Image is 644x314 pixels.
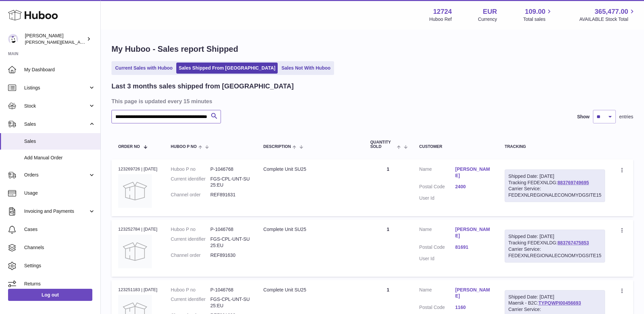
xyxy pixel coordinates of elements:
[118,226,157,232] div: 123252784 | [DATE]
[455,184,491,190] a: 2400
[558,240,589,245] a: 883767475853
[171,176,211,189] dt: Current identifier
[595,7,628,16] span: 365,477.00
[111,82,294,91] h2: Last 3 months sales shipped from [GEOGRAPHIC_DATA]
[419,166,455,181] dt: Name
[24,67,95,73] span: My Dashboard
[118,174,152,208] img: no-photo.jpg
[24,208,88,214] span: Invoicing and Payments
[118,235,152,268] img: no-photo.jpg
[111,44,633,54] h1: My Huboo - Sales report Shipped
[171,236,211,249] dt: Current identifier
[508,173,601,180] div: Shipped Date: [DATE]
[8,34,18,44] img: sebastian@ffern.co
[419,184,455,192] dt: Postal Code
[176,63,278,74] a: Sales Shipped From [GEOGRAPHIC_DATA]
[171,296,211,309] dt: Current identifier
[364,220,413,276] td: 1
[429,16,452,23] div: Huboo Ref
[210,252,250,259] dd: REF891630
[210,287,250,293] dd: P-1046768
[24,172,88,178] span: Orders
[523,16,553,23] span: Total sales
[539,300,581,306] a: TYPQWPI00456693
[579,16,636,23] span: AVAILABLE Stock Total
[508,233,601,240] div: Shipped Date: [DATE]
[419,226,455,241] dt: Name
[558,180,589,185] a: 883769749695
[111,97,632,105] h3: This page is updated every 15 minutes
[455,244,491,250] a: 81691
[579,7,636,23] a: 365,477.00 AVAILABLE Stock Total
[210,176,250,189] dd: FGS-CPL-UNT-SU25:EU
[24,281,95,287] span: Returns
[118,166,157,172] div: 123269726 | [DATE]
[24,155,95,161] span: Add Manual Order
[171,252,211,259] dt: Channel order
[263,226,357,233] div: Complete Unit SU25
[171,287,211,293] dt: Huboo P no
[24,226,95,233] span: Cases
[577,114,590,120] label: Show
[508,186,601,198] div: Carrier Service: FEDEXNLREGIONALECONOMYDGSITE15
[118,145,140,149] span: Order No
[263,287,357,293] div: Complete Unit SU25
[433,7,452,16] strong: 12724
[263,145,291,149] span: Description
[505,145,605,149] div: Tracking
[508,294,601,300] div: Shipped Date: [DATE]
[505,169,605,202] div: Tracking FEDEXNLDG:
[24,85,88,91] span: Listings
[370,140,395,149] span: Quantity Sold
[113,63,175,74] a: Current Sales with Huboo
[455,166,491,179] a: [PERSON_NAME]
[478,16,497,23] div: Currency
[419,145,491,149] div: Customer
[24,244,95,251] span: Channels
[210,236,250,249] dd: FGS-CPL-UNT-SU25:EU
[25,39,135,45] span: [PERSON_NAME][EMAIL_ADDRESS][DOMAIN_NAME]
[619,114,633,120] span: entries
[24,190,95,196] span: Usage
[24,263,95,269] span: Settings
[24,138,95,145] span: Sales
[455,304,491,311] a: 1160
[210,192,250,198] dd: REF891631
[210,166,250,172] dd: P-1046768
[279,63,333,74] a: Sales Not With Huboo
[419,304,455,312] dt: Postal Code
[263,166,357,172] div: Complete Unit SU25
[24,121,88,127] span: Sales
[455,226,491,239] a: [PERSON_NAME]
[483,7,497,16] strong: EUR
[171,166,211,172] dt: Huboo P no
[24,103,88,109] span: Stock
[523,7,553,23] a: 109.00 Total sales
[508,246,601,259] div: Carrier Service: FEDEXNLREGIONALECONOMYDGSITE15
[525,7,545,16] span: 109.00
[25,33,85,45] div: [PERSON_NAME]
[419,287,455,301] dt: Name
[171,192,211,198] dt: Channel order
[8,289,92,301] a: Log out
[419,244,455,252] dt: Postal Code
[171,226,211,233] dt: Huboo P no
[505,230,605,263] div: Tracking FEDEXNLDG:
[118,287,157,293] div: 123251183 | [DATE]
[210,226,250,233] dd: P-1046768
[419,195,455,201] dt: User Id
[419,256,455,262] dt: User Id
[455,287,491,300] a: [PERSON_NAME]
[210,296,250,309] dd: FGS-CPL-UNT-SU25:EU
[171,145,197,149] span: Huboo P no
[364,159,413,216] td: 1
